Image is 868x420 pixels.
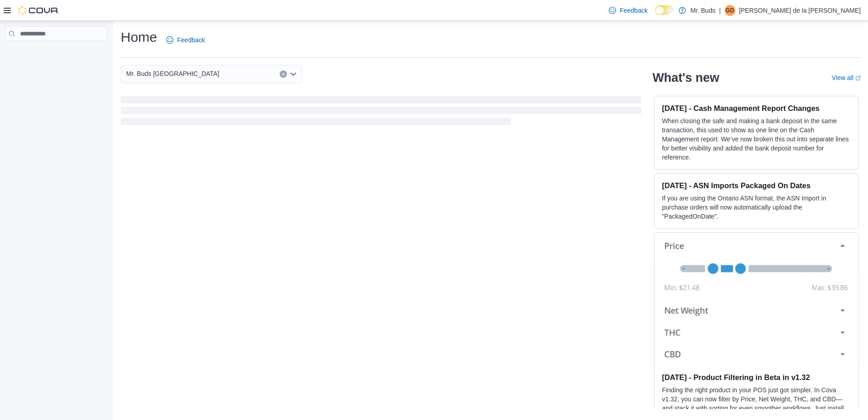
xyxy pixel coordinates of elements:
p: Mr. Buds [690,5,715,16]
svg: External link [855,75,861,81]
h3: [DATE] - Cash Management Report Changes [662,104,851,113]
h1: Home [121,28,157,46]
button: Open list of options [290,70,297,78]
nav: Complex example [5,43,107,65]
img: Cova [18,6,59,15]
a: Feedback [605,1,651,20]
p: When closing the safe and making a bank deposit in the same transaction, this used to show as one... [662,116,851,162]
h2: What's new [652,70,719,85]
span: Dark Mode [655,15,656,15]
h3: [DATE] - ASN Imports Packaged On Dates [662,181,851,190]
span: Mr. Buds [GEOGRAPHIC_DATA] [126,68,219,79]
input: Dark Mode [655,5,674,15]
div: gloria de la vega [725,5,735,16]
span: gd [726,5,734,16]
span: Feedback [177,35,205,45]
p: [PERSON_NAME] de la [PERSON_NAME] [739,5,861,16]
span: Feedback [620,6,647,15]
a: Feedback [163,31,208,49]
button: Clear input [280,70,287,78]
span: Loading [121,98,641,127]
p: If you are using the Ontario ASN format, the ASN Import in purchase orders will now automatically... [662,194,851,221]
h3: [DATE] - Product Filtering in Beta in v1.32 [662,373,851,382]
a: View allExternal link [832,74,861,81]
p: | [719,5,721,16]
